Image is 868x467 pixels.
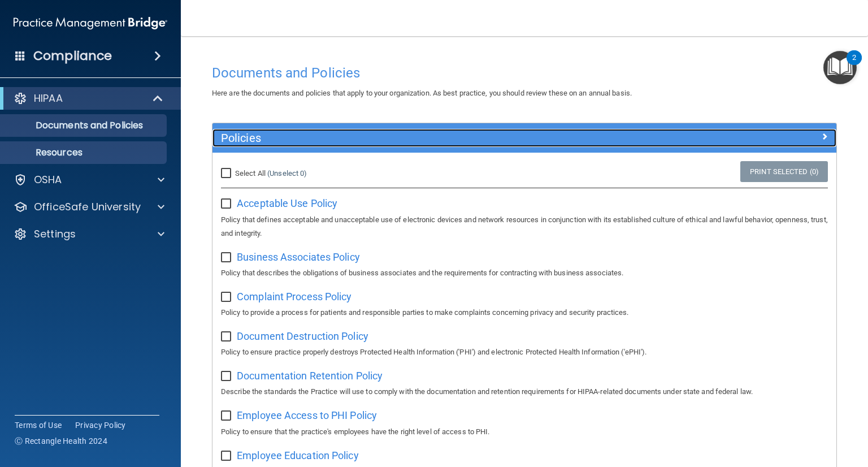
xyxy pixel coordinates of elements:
[34,200,141,214] p: OfficeSafe University
[237,291,351,302] span: Complaint Process Policy
[33,48,112,64] h4: Compliance
[15,435,107,447] span: Ⓒ Rectangle Health 2024
[237,370,383,382] span: Documentation Retention Policy
[212,66,837,80] h4: Documents and Policies
[14,227,164,241] a: Settings
[852,58,856,72] div: 2
[14,173,164,187] a: OSHA
[15,420,62,431] a: Terms of Use
[221,425,828,439] p: Policy to ensure that the practice's employees have the right level of access to PHI.
[237,197,337,209] span: Acceptable Use Policy
[7,147,162,158] p: Resources
[221,213,828,240] p: Policy that defines acceptable and unacceptable use of electronic devices and network resources i...
[237,449,359,461] span: Employee Education Policy
[235,169,266,178] span: Select All
[267,169,307,178] a: (Unselect 0)
[221,385,828,399] p: Describe the standards the Practice will use to comply with the documentation and retention requi...
[34,227,76,241] p: Settings
[75,420,126,431] a: Privacy Policy
[823,51,857,84] button: Open Resource Center, 2 new notifications
[34,92,63,105] p: HIPAA
[221,306,828,319] p: Policy to provide a process for patients and responsible parties to make complaints concerning pr...
[14,12,167,34] img: PMB logo
[237,251,360,263] span: Business Associates Policy
[740,161,828,182] a: Print Selected (0)
[221,266,828,280] p: Policy that describes the obligations of business associates and the requirements for contracting...
[14,200,164,214] a: OfficeSafe University
[221,132,672,144] h5: Policies
[14,92,164,105] a: HIPAA
[212,89,632,97] span: Here are the documents and policies that apply to your organization. As best practice, you should...
[221,345,828,359] p: Policy to ensure practice properly destroys Protected Health Information ('PHI') and electronic P...
[34,173,62,187] p: OSHA
[237,409,377,421] span: Employee Access to PHI Policy
[237,330,368,342] span: Document Destruction Policy
[221,129,828,147] a: Policies
[221,169,234,178] input: Select All (Unselect 0)
[7,120,162,131] p: Documents and Policies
